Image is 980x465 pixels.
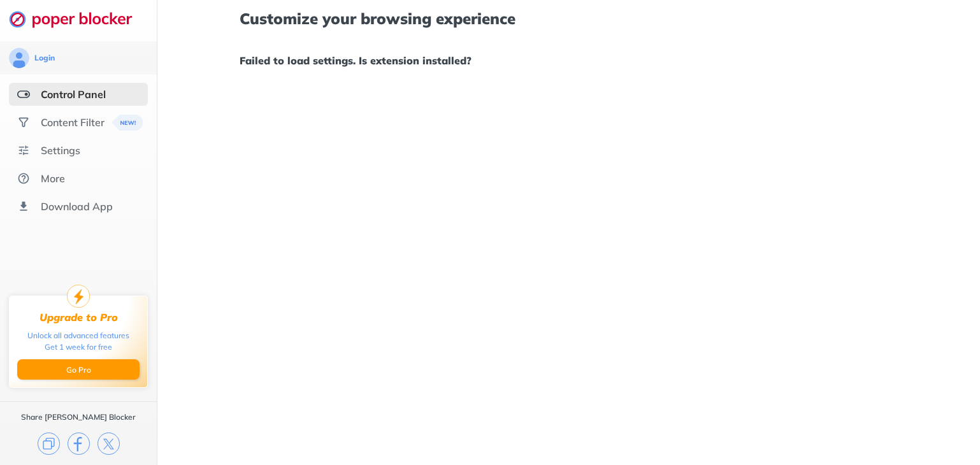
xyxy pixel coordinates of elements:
[17,172,30,185] img: about.svg
[34,53,55,63] div: Login
[41,116,104,129] div: Content Filter
[17,88,30,101] img: features-selected.svg
[240,10,898,27] h1: Customize your browsing experience
[17,144,30,157] img: settings.svg
[41,88,106,101] div: Control Panel
[17,116,30,129] img: social.svg
[97,433,120,455] img: x.svg
[41,200,113,213] div: Download App
[17,359,140,380] button: Go Pro
[67,285,90,308] img: upgrade-to-pro.svg
[240,52,898,69] h1: Failed to load settings. Is extension installed?
[112,115,143,131] img: menuBanner.svg
[9,10,146,28] img: logo-webpage.svg
[40,311,118,324] div: Upgrade to Pro
[45,341,112,353] div: Get 1 week for free
[41,144,80,157] div: Settings
[68,433,90,455] img: facebook.svg
[41,172,65,185] div: More
[21,412,136,422] div: Share [PERSON_NAME] Blocker
[17,200,30,213] img: download-app.svg
[27,330,129,341] div: Unlock all advanced features
[9,48,29,68] img: avatar.svg
[38,433,60,455] img: copy.svg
